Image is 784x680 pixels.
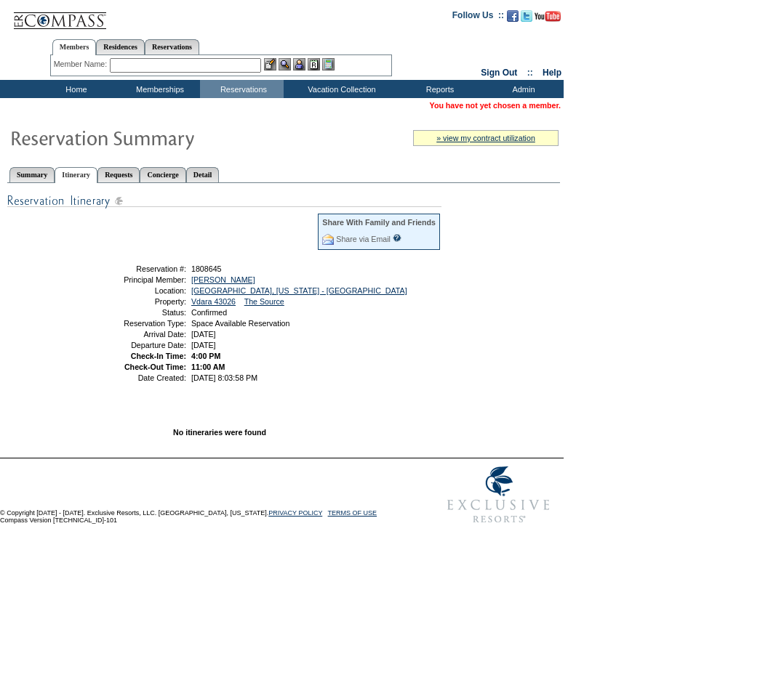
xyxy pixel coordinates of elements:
[33,80,116,98] td: Home
[191,363,225,371] span: 11:00 AM
[430,101,561,110] span: You have not yet chosen a member.
[293,58,305,70] img: Impersonate
[55,167,97,183] a: Itinerary
[507,15,519,23] a: Become our fan on Facebook
[322,58,335,70] img: b_calculator.gif
[336,235,391,243] a: Share via Email
[82,264,186,273] td: Reservation #:
[9,123,300,152] img: Reservaton Summary
[328,509,377,517] a: TERMS OF USE
[308,58,320,70] img: Reservations
[521,10,532,22] img: Follow us on Twitter
[186,167,220,182] a: Detail
[535,15,561,23] a: Subscribe to our YouTube Channel
[191,308,227,317] span: Confirmed
[82,373,186,382] td: Date Created:
[322,218,436,227] div: Share With Family and Friends
[481,68,517,78] a: Sign Out
[191,275,255,284] a: [PERSON_NAME]
[82,319,186,328] td: Reservation Type:
[244,297,284,306] a: The Source
[116,80,200,98] td: Memberships
[480,80,564,98] td: Admin
[191,330,216,339] span: [DATE]
[124,363,186,371] strong: Check-Out Time:
[52,39,97,55] a: Members
[543,68,561,78] a: Help
[264,58,276,70] img: b_edit.gif
[200,80,284,98] td: Reservations
[131,352,186,360] strong: Check-In Time:
[54,58,110,70] div: Member Name:
[452,9,504,26] td: Follow Us ::
[393,234,401,242] input: What is this?
[279,58,291,70] img: View
[97,167,140,182] a: Requests
[535,11,561,22] img: Subscribe to our YouTube Channel
[191,373,257,382] span: [DATE] 8:03:58 PM
[507,10,519,22] img: Become our fan on Facebook
[191,264,222,273] span: 1808645
[191,352,220,360] span: 4:00 PM
[284,80,396,98] td: Vacation Collection
[191,286,407,295] a: [GEOGRAPHIC_DATA], [US_STATE] - [GEOGRAPHIC_DATA]
[527,68,533,78] span: ::
[191,297,236,306] a: Vdara 43026
[140,167,185,182] a: Concierge
[268,509,322,517] a: PRIVACY POLICY
[173,428,266,437] strong: No itineraries were found
[433,458,564,531] img: Exclusive Resorts
[82,330,186,339] td: Arrival Date:
[145,39,199,54] a: Reservations
[82,297,186,306] td: Property:
[9,167,55,182] a: Summary
[82,275,186,284] td: Principal Member:
[191,341,216,349] span: [DATE]
[82,341,186,349] td: Departure Date:
[396,80,480,98] td: Reports
[521,15,532,23] a: Follow us on Twitter
[436,134,535,142] a: » view my contract utilization
[82,286,186,295] td: Location:
[96,39,145,54] a: Residences
[82,308,186,317] td: Status:
[191,319,289,328] span: Space Available Reservation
